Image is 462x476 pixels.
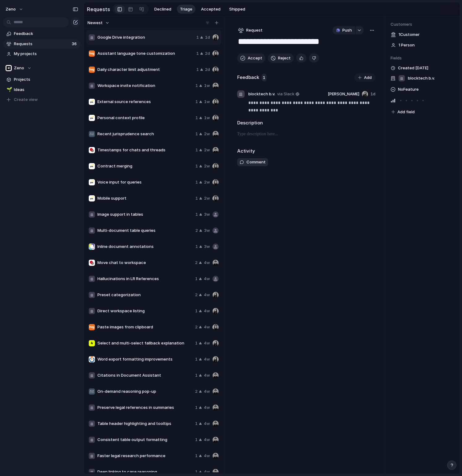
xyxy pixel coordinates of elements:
span: Create view [14,97,38,103]
button: Add [354,73,375,82]
span: Reject [278,55,291,61]
span: Zeno [6,6,16,12]
span: My projects [14,51,78,57]
span: blocktech b.v. [408,75,435,81]
button: Triage [177,5,195,14]
h2: Requests [87,6,110,13]
span: Triage [180,6,192,12]
span: Newest [88,20,103,26]
span: Comment [246,159,266,165]
span: Accept [248,55,262,61]
button: 🌱 [6,87,12,93]
span: 36 [72,41,78,47]
span: Add field [397,109,415,115]
span: No Feature [398,86,419,93]
a: via Slack [276,90,301,98]
a: 🌱Ideas [3,85,80,94]
button: Create view [3,95,80,104]
button: Accepted [198,5,224,14]
a: Feedback [3,29,80,38]
h2: Activity [237,148,255,155]
span: Request [246,27,263,33]
span: Feedback [14,31,78,37]
button: Comment [237,158,268,166]
span: Push [342,27,352,33]
span: Requests [14,41,70,47]
span: Declined [154,6,171,12]
button: Reject [268,54,294,63]
span: Fields [391,55,455,61]
span: Customers [391,21,455,28]
span: Add [364,75,372,81]
span: [PERSON_NAME] [328,91,359,97]
button: Add field [391,108,416,116]
span: Shipped [229,6,245,12]
span: 1 [262,74,267,82]
h2: Description [237,119,376,127]
span: via Slack [277,91,294,97]
button: Push [332,26,355,34]
span: 1 Person [399,42,415,48]
h2: Feedback [237,74,259,81]
span: Zeno [14,65,24,71]
span: Projects [14,76,78,83]
button: Accept [237,54,265,63]
span: blocktech b.v. [248,91,275,97]
button: Newest [87,19,110,27]
button: Declined [151,5,174,14]
span: Accepted [201,6,220,12]
button: Request [237,26,263,34]
a: My projects [3,49,80,58]
span: 1 Customer [399,32,420,38]
span: Ideas [14,87,78,93]
button: Shipped [226,5,248,14]
a: Requests36 [3,39,80,49]
button: Zeno [3,63,80,73]
span: 1d [370,91,375,97]
span: Created [DATE] [398,65,428,71]
a: Projects [3,75,80,84]
div: 🌱 [6,86,11,93]
button: Zeno [3,4,27,14]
